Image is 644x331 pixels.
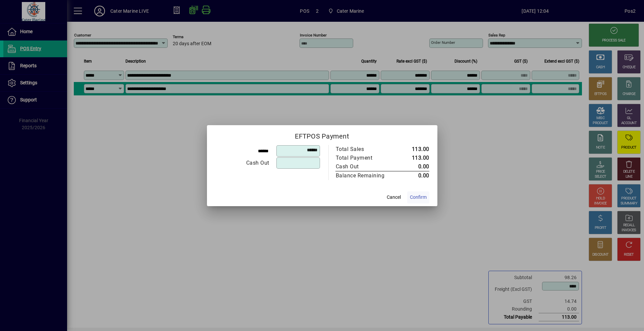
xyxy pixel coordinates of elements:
[399,154,429,162] td: 113.00
[335,145,399,154] td: Total Sales
[399,171,429,180] td: 0.00
[399,145,429,154] td: 113.00
[215,159,269,167] div: Cash Out
[335,154,399,162] td: Total Payment
[387,194,401,201] span: Cancel
[336,172,392,180] div: Balance Remaining
[410,194,427,201] span: Confirm
[383,191,405,203] button: Cancel
[336,163,392,171] div: Cash Out
[407,191,429,203] button: Confirm
[207,125,437,145] h2: EFTPOS Payment
[399,162,429,171] td: 0.00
